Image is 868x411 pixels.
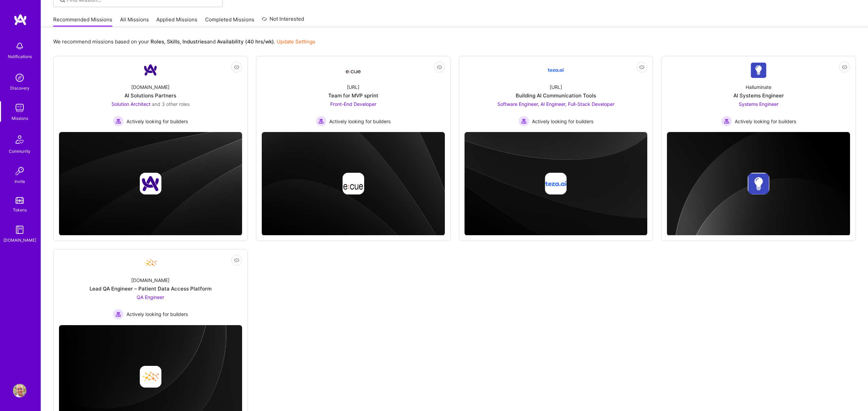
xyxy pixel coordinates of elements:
img: Company logo [748,173,769,194]
div: [DOMAIN_NAME] [131,277,170,284]
span: Actively looking for builders [735,118,796,125]
a: Company Logo[DOMAIN_NAME]Lead QA Engineer – Patient Data Access PlatformQA Engineer Actively look... [59,255,242,320]
a: Company Logo[URL]Building AI Communication ToolsSoftware Engineer, AI Engineer, Full-Stack Develo... [465,62,648,127]
img: Actively looking for builders [113,116,124,127]
a: User Avatar [11,384,28,397]
div: [DOMAIN_NAME] [3,237,36,244]
a: Applied Missions [156,16,197,27]
div: [URL] [347,83,359,91]
img: Company logo [342,173,364,194]
span: and 3 other roles [152,101,190,107]
div: Community [9,148,31,155]
img: cover [465,132,648,236]
img: Actively looking for builders [316,116,327,127]
span: Actively looking for builders [126,311,188,318]
img: Company Logo [142,62,159,78]
i: icon EyeClosed [842,64,847,70]
img: Actively looking for builders [721,116,732,127]
img: teamwork [13,101,26,115]
span: QA Engineer [137,294,164,300]
div: AI Systems Engineer [733,92,784,99]
img: Company Logo [345,64,361,76]
a: Company Logo[DOMAIN_NAME]AI Solutions PartnersSolution Architect and 3 other rolesActively lookin... [59,62,242,127]
a: Company LogoHalluminateAI Systems EngineerSystems Engineer Actively looking for buildersActively ... [667,62,850,127]
b: Roles [151,38,164,45]
a: Completed Missions [205,16,254,27]
img: logo [14,14,27,26]
div: Building AI Communication Tools [516,92,596,99]
img: Company Logo [750,62,767,78]
img: bell [13,39,26,53]
a: All Missions [120,16,149,27]
div: Invite [15,178,25,185]
span: Software Engineer, AI Engineer, Full-Stack Developer [497,101,614,107]
div: Discovery [10,85,29,92]
b: Skills [167,38,180,45]
img: cover [262,132,445,236]
div: Lead QA Engineer – Patient Data Access Platform [90,285,212,292]
i: icon EyeClosed [234,258,239,263]
a: Recommended Missions [53,16,112,27]
span: Actively looking for builders [329,118,391,125]
b: Industries [182,38,207,45]
a: Update Settings [277,38,315,45]
a: Company Logo[URL]Team for MVP sprintFront-End Developer Actively looking for buildersActively loo... [262,62,445,127]
span: Systems Engineer [739,101,778,107]
div: Missions [12,115,28,122]
span: Actively looking for builders [532,118,593,125]
img: Company logo [140,173,161,194]
img: discovery [13,71,26,85]
div: Team for MVP sprint [328,92,378,99]
div: Halluminate [746,83,771,91]
img: Company Logo [142,255,159,271]
img: cover [59,132,242,236]
span: Solution Architect [112,101,151,107]
img: Invite [13,164,26,178]
img: Community [12,131,28,148]
img: User Avatar [13,384,26,397]
span: Front-End Developer [330,101,376,107]
div: AI Solutions Partners [124,92,176,99]
div: Tokens [13,206,27,213]
img: Actively looking for builders [113,309,124,320]
i: icon EyeClosed [234,64,239,70]
div: [URL] [550,83,562,91]
b: Availability (40 hrs/wk) [217,38,274,45]
span: Actively looking for builders [126,118,188,125]
img: Company logo [140,366,161,388]
img: tokens [16,197,24,204]
img: Company logo [545,173,567,194]
p: We recommend missions based on your , , and . [53,38,315,45]
i: icon EyeClosed [437,64,442,70]
img: cover [667,132,850,236]
img: guide book [13,223,26,237]
div: Notifications [8,53,32,60]
div: [DOMAIN_NAME] [131,83,170,91]
img: Company Logo [548,62,564,78]
img: Actively looking for builders [518,116,529,127]
a: Not Interested [262,15,304,27]
i: icon EyeClosed [639,64,645,70]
